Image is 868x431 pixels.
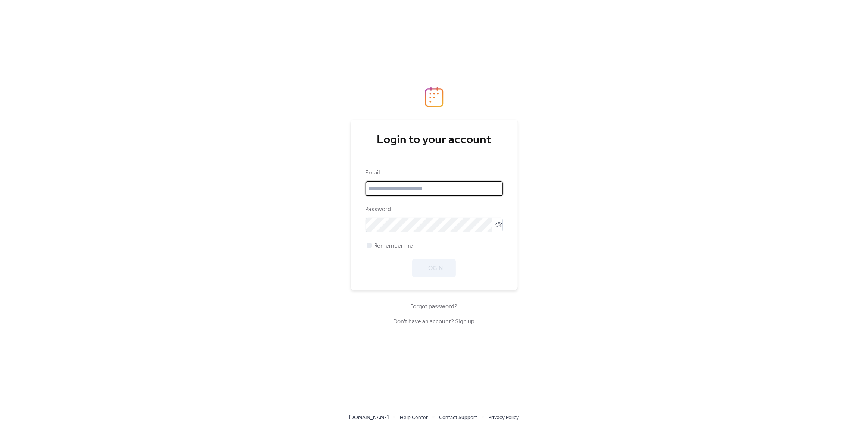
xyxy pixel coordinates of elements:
span: Privacy Policy [489,413,519,422]
div: Email [366,169,501,177]
span: Contact Support [439,413,477,422]
div: Login to your account [366,133,503,148]
img: logo [425,87,444,107]
span: Remember me [375,242,413,251]
span: Help Center [400,413,428,422]
a: [DOMAIN_NAME] [349,413,389,422]
span: Don't have an account? [394,317,475,326]
a: Forgot password? [411,305,458,309]
div: Password [366,205,501,214]
a: Sign up [455,316,475,327]
span: Forgot password? [411,302,458,311]
a: Help Center [400,413,428,422]
span: [DOMAIN_NAME] [349,413,389,422]
a: Privacy Policy [489,413,519,422]
a: Contact Support [439,413,477,422]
